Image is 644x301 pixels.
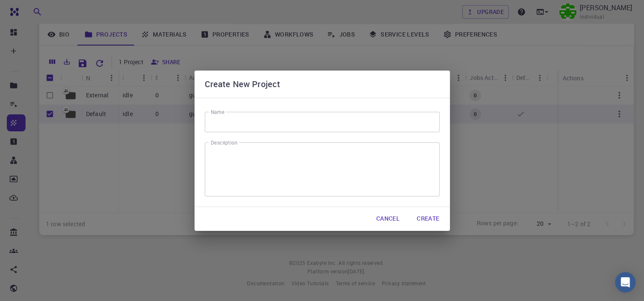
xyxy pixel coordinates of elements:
[211,139,238,146] label: Description
[369,210,406,227] button: Cancel
[17,6,48,14] span: Support
[205,77,280,91] h6: Create New Project
[211,108,224,116] label: Name
[410,210,446,227] button: Create
[615,272,635,292] div: Open Intercom Messenger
